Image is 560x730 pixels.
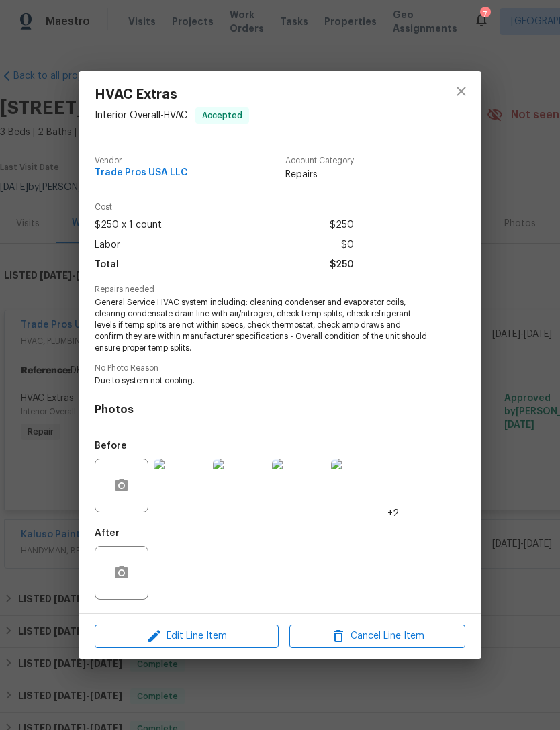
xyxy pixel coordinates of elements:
span: Cost [95,203,354,212]
span: $250 [330,255,354,275]
span: No Photo Reason [95,364,465,373]
span: Trade Pros USA LLC [95,168,188,178]
h5: Before [95,441,127,451]
span: Labor [95,236,120,255]
h4: Photos [95,403,465,416]
span: Repairs needed [95,285,465,294]
button: Edit Line Item [95,625,279,648]
span: Total [95,255,119,275]
span: Account Category [285,156,354,165]
span: HVAC Extras [95,87,249,102]
span: Cancel Line Item [293,628,461,645]
h5: After [95,529,120,538]
span: Vendor [95,156,188,165]
span: Edit Line Item [99,628,275,645]
span: Accepted [197,109,248,122]
span: Due to system not cooling. [95,375,428,387]
span: $250 [330,216,354,235]
span: General Service HVAC system including: cleaning condenser and evaporator coils, clearing condensa... [95,297,428,353]
span: $0 [341,236,354,255]
div: 7 [480,8,489,21]
span: $250 x 1 count [95,216,162,235]
button: close [445,75,477,107]
span: Repairs [285,168,354,181]
span: Interior Overall - HVAC [95,111,187,120]
span: +2 [387,507,399,520]
button: Cancel Line Item [289,625,465,648]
